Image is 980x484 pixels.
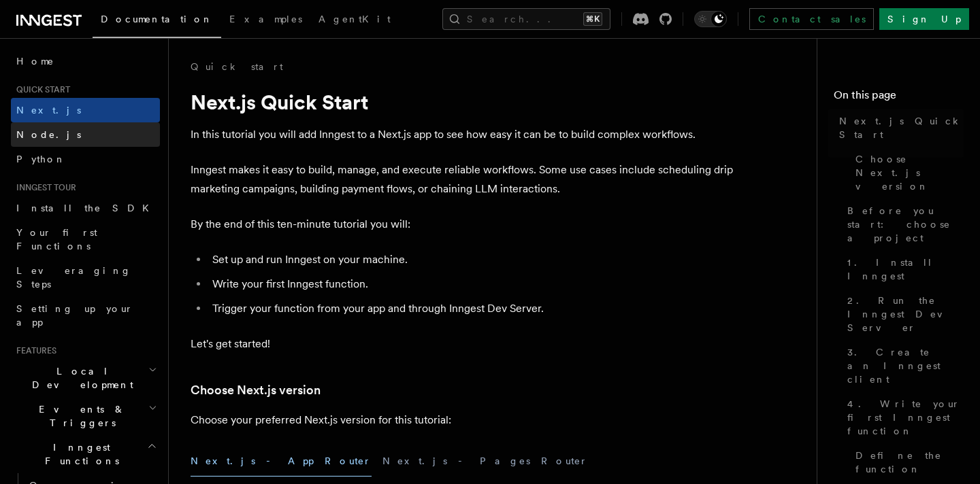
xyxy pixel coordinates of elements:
p: Inngest makes it easy to build, manage, and execute reliable workflows. Some use cases include sc... [191,160,735,198]
a: 1. Install Inngest [842,250,964,288]
p: Let's get started! [191,334,735,353]
button: Search...⌘K [442,8,610,30]
li: Trigger your function from your app and through Inngest Dev Server. [208,299,735,318]
p: By the end of this ten-minute tutorial you will: [191,215,735,234]
span: Before you start: choose a project [847,204,964,245]
span: AgentKit [318,14,391,24]
li: Write your first Inngest function. [208,275,735,294]
span: Local Development [11,364,148,392]
a: Node.js [11,122,160,147]
a: 2. Run the Inngest Dev Server [842,288,964,340]
button: Toggle dark mode [694,11,727,27]
a: Home [11,49,160,73]
a: Define the function [850,443,964,481]
button: Next.js - App Router [191,446,372,477]
span: Setting up your app [16,303,133,328]
span: Python [16,154,66,165]
a: Sign Up [879,8,969,30]
a: 4. Write your first Inngest function [842,392,964,443]
a: Choose Next.js version [191,381,321,400]
span: 4. Write your first Inngest function [847,397,964,438]
h4: On this page [834,87,964,109]
span: Next.js [16,105,81,116]
span: Leveraging Steps [16,265,131,290]
span: Features [11,345,56,356]
span: Inngest Functions [11,440,147,468]
button: Local Development [11,359,160,397]
a: Next.js [11,98,160,122]
span: Documentation [101,14,213,24]
a: Choose Next.js version [850,147,964,198]
span: Define the function [855,449,964,476]
span: Events & Triggers [11,402,148,430]
a: Examples [221,4,310,37]
li: Set up and run Inngest on your machine. [208,250,735,269]
span: Examples [229,14,302,24]
span: Next.js Quick Start [839,114,964,141]
a: Python [11,147,160,171]
a: AgentKit [310,4,399,37]
span: 1. Install Inngest [847,256,964,283]
button: Inngest Functions [11,435,160,473]
a: Install the SDK [11,196,160,220]
a: Setting up your app [11,296,160,334]
span: Node.js [16,129,81,140]
span: Install the SDK [16,203,157,213]
button: Events & Triggers [11,397,160,435]
p: In this tutorial you will add Inngest to a Next.js app to see how easy it can be to build complex... [191,125,735,144]
span: Your first Functions [16,227,97,252]
a: Before you start: choose a project [842,198,964,250]
a: Next.js Quick Start [834,109,964,147]
span: Quick start [11,84,70,95]
kbd: ⌘K [583,12,602,26]
span: 3. Create an Inngest client [847,345,964,386]
a: Your first Functions [11,220,160,258]
a: Contact sales [749,8,874,30]
a: 3. Create an Inngest client [842,340,964,392]
span: Choose Next.js version [855,152,964,193]
p: Choose your preferred Next.js version for this tutorial: [191,411,735,430]
span: 2. Run the Inngest Dev Server [847,294,964,334]
a: Documentation [93,4,221,38]
h1: Next.js Quick Start [191,90,735,114]
a: Leveraging Steps [11,258,160,296]
span: Home [16,54,54,68]
button: Next.js - Pages Router [382,446,588,477]
a: Quick start [191,60,283,73]
span: Inngest tour [11,182,76,193]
